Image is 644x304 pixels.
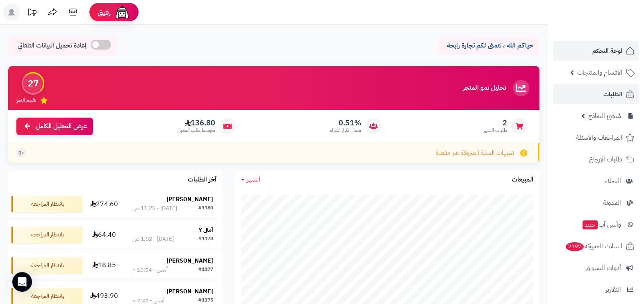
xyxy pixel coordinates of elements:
span: الشهر [247,175,260,184]
span: طلبات الشهر [483,127,507,134]
strong: [PERSON_NAME] [166,256,213,265]
span: 2197 [566,242,584,251]
span: تقييم النمو [16,97,36,104]
span: جديد [583,220,598,229]
a: لوحة التحكم [553,41,639,61]
a: الطلبات [553,84,639,104]
span: المراجعات والأسئلة [576,132,622,143]
strong: [PERSON_NAME] [166,195,213,204]
a: طلبات الإرجاع [553,150,639,169]
span: الطلبات [603,88,622,100]
div: بانتظار المراجعة [11,257,82,274]
a: الشهر [241,175,260,184]
h3: تحليل نمو المتجر [463,84,506,92]
td: 274.60 [86,189,123,219]
span: الأقسام والمنتجات [577,67,622,78]
div: [DATE] - 1:02 ص [132,235,174,243]
span: المدونة [603,197,621,209]
strong: آمال Y [198,226,213,234]
span: 2 [483,118,507,127]
a: وآتس آبجديد [553,215,639,234]
span: لوحة التحكم [592,45,622,57]
span: متوسط طلب العميل [177,127,215,134]
div: #1180 [198,204,213,213]
a: تحديثات المنصة [22,4,42,23]
p: حياكم الله ، نتمنى لكم تجارة رابحة [443,41,533,50]
span: عرض التحليل الكامل [36,122,87,131]
span: +1 [18,150,24,157]
div: #1177 [198,266,213,274]
a: العملاء [553,171,639,191]
span: مُنشئ النماذج [588,110,621,122]
span: تنبيهات السلة المتروكة غير مفعلة [436,148,514,158]
span: وآتس آب [582,219,621,230]
span: طلبات الإرجاع [589,154,622,165]
a: التقارير [553,280,639,299]
span: رفيق [98,7,111,17]
div: [DATE] - 11:25 ص [132,204,177,213]
span: إعادة تحميل البيانات التلقائي [18,41,86,50]
span: العملاء [605,175,621,187]
span: معدل تكرار الشراء [330,127,361,134]
div: #1178 [198,235,213,243]
span: أدوات التسويق [585,262,621,274]
td: 18.85 [86,250,123,281]
span: السلات المتروكة [565,240,622,252]
div: بانتظار المراجعة [11,227,82,243]
a: المراجعات والأسئلة [553,128,639,147]
h3: آخر الطلبات [188,176,216,184]
h3: المبيعات [512,176,533,184]
span: 136.80 [177,118,215,127]
td: 64.40 [86,220,123,250]
div: أمس - 10:54 م [132,266,168,274]
span: 0.51% [330,118,361,127]
div: Open Intercom Messenger [12,272,32,292]
a: السلات المتروكة2197 [553,236,639,256]
img: ai-face.png [114,4,130,20]
a: المدونة [553,193,639,213]
span: التقارير [605,284,621,295]
a: أدوات التسويق [553,258,639,278]
a: عرض التحليل الكامل [16,118,93,135]
img: logo-2.png [588,22,636,39]
div: بانتظار المراجعة [11,196,82,212]
strong: [PERSON_NAME] [166,287,213,296]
